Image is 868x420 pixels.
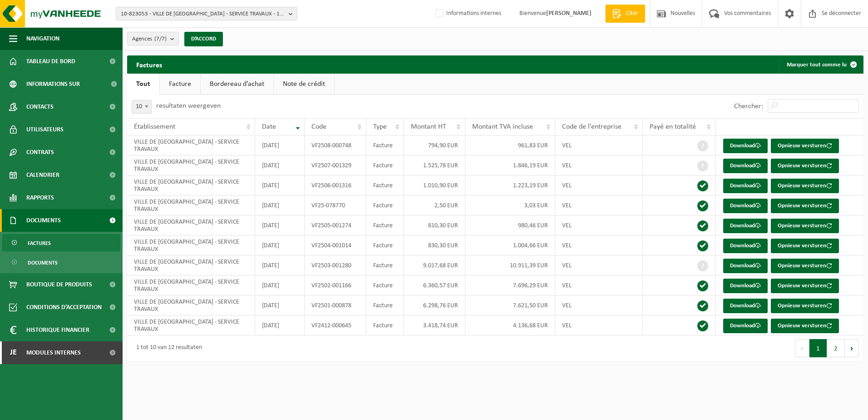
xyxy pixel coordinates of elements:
[778,243,826,249] font: Opnieuw versturen
[562,123,621,130] span: Code de l’entreprise
[555,295,643,315] td: VEL
[366,275,404,295] td: Facture
[305,135,366,155] td: VF2508-000748
[465,275,555,295] td: 7.696,29 EUR
[771,139,839,153] button: Opnieuw versturen
[26,296,102,319] span: Conditions d’acceptation
[771,199,839,213] button: Opnieuw versturen
[26,186,54,209] span: Rapports
[404,275,465,295] td: 6.360,57 EUR
[404,255,465,275] td: 9.017,68 EUR
[730,163,755,169] font: Download
[465,155,555,175] td: 1.846,19 EUR
[305,275,366,295] td: VF2502-001166
[771,219,839,233] button: Opnieuw versturen
[116,7,297,20] button: 10-823053 - VILLE DE [GEOGRAPHIC_DATA] - SERVICE TRAVAUX - 1470 [GEOGRAPHIC_DATA], ESPACE 2000 3
[845,339,859,357] button: Next
[255,315,305,335] td: [DATE]
[404,175,465,195] td: 1.010,90 EUR
[555,175,643,195] td: VEL
[555,195,643,215] td: VEL
[465,315,555,335] td: 4.136,68 EUR
[411,123,446,130] span: Montant HT
[730,203,755,209] font: Download
[366,175,404,195] td: Facture
[771,259,839,273] button: Opnieuw versturen
[723,299,768,313] a: Download
[771,299,839,313] button: Opnieuw versturen
[771,319,839,333] button: Opnieuw versturen
[730,243,755,249] font: Download
[809,339,827,357] button: 1
[555,315,643,335] td: VEL
[465,215,555,235] td: 980,46 EUR
[555,215,643,235] td: VEL
[723,139,768,153] a: Download
[366,155,404,175] td: Facture
[127,55,171,73] h2: Factures
[255,175,305,195] td: [DATE]
[26,341,81,364] span: Modules internes
[28,254,58,271] span: Documents
[26,50,75,73] span: Tableau de bord
[127,255,255,275] td: VILLE DE [GEOGRAPHIC_DATA] - SERVICE TRAVAUX
[305,295,366,315] td: VF2501-000878
[132,340,202,356] div: 1 tot 10 van 12 resultaten
[184,32,223,46] button: D’ACCORD
[778,323,826,329] font: Opnieuw versturen
[734,103,763,110] label: Chercher:
[311,123,326,130] span: Code
[404,155,465,175] td: 1.525,78 EUR
[778,163,826,169] font: Opnieuw versturen
[255,135,305,155] td: [DATE]
[373,123,387,130] span: Type
[9,341,17,364] span: Je
[26,141,54,164] span: Contrats
[546,10,592,17] strong: [PERSON_NAME]
[723,199,768,213] a: Download
[154,36,167,42] count: (7/7)
[305,255,366,275] td: VF2503-001280
[127,295,255,315] td: VILLE DE [GEOGRAPHIC_DATA] - SERVICE TRAVAUX
[723,179,768,193] a: Download
[730,283,755,289] font: Download
[778,223,826,229] font: Opnieuw versturen
[555,135,643,155] td: VEL
[771,179,839,193] button: Opnieuw versturen
[404,295,465,315] td: 6.298,76 EUR
[26,27,59,50] span: Navigation
[730,263,755,269] font: Download
[723,319,768,333] a: Download
[127,32,179,45] button: Agences(7/7)
[127,175,255,195] td: VILLE DE [GEOGRAPHIC_DATA] - SERVICE TRAVAUX
[465,295,555,315] td: 7.621,50 EUR
[305,315,366,335] td: VF2412-000645
[305,215,366,235] td: VF2505-001274
[555,155,643,175] td: VEL
[465,255,555,275] td: 10.911,39 EUR
[134,123,175,130] span: Établissement
[723,239,768,253] a: Download
[255,275,305,295] td: [DATE]
[262,123,276,130] span: Date
[465,195,555,215] td: 3,03 EUR
[255,155,305,175] td: [DATE]
[127,155,255,175] td: VILLE DE [GEOGRAPHIC_DATA] - SERVICE TRAVAUX
[255,255,305,275] td: [DATE]
[132,100,151,113] span: 10
[255,235,305,255] td: [DATE]
[730,303,755,309] font: Download
[160,74,200,95] a: Facture
[404,235,465,255] td: 830,30 EUR
[305,155,366,175] td: VF2507-001329
[827,339,845,357] button: 2
[472,123,533,130] span: Montant TVA incluse
[366,295,404,315] td: Facture
[778,143,826,149] font: Opnieuw versturen
[132,32,167,46] span: Agences
[778,203,826,209] font: Opnieuw versturen
[305,175,366,195] td: VF2506-001316
[795,339,809,357] button: Previous
[771,279,839,293] button: Opnieuw versturen
[650,123,696,130] span: Payé en totalité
